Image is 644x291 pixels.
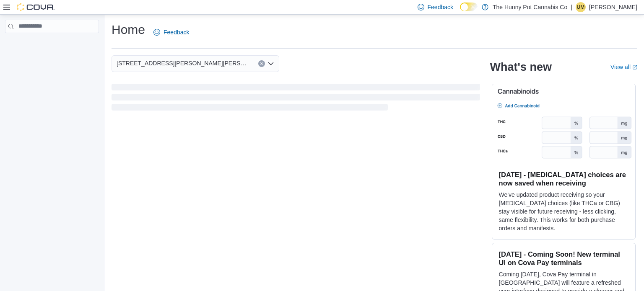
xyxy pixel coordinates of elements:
img: Cova [17,3,55,11]
svg: External link [632,65,637,70]
span: UM [577,2,585,12]
span: Feedback [428,3,453,11]
h2: What's new [490,60,552,74]
a: Feedback [150,24,192,41]
p: We've updated product receiving so your [MEDICAL_DATA] choices (like THCa or CBG) stay visible fo... [499,191,628,232]
a: View allExternal link [610,64,637,70]
p: | [571,2,572,12]
span: Feedback [164,28,189,36]
button: Clear input [258,60,265,67]
p: [PERSON_NAME] [589,2,637,12]
h1: Home [112,21,145,38]
button: Open list of options [267,60,274,67]
nav: Complex example [5,35,99,55]
h3: [DATE] - [MEDICAL_DATA] choices are now saved when receiving [499,170,628,187]
h3: [DATE] - Coming Soon! New terminal UI on Cova Pay terminals [499,250,628,267]
p: The Hunny Pot Cannabis Co [493,2,567,12]
div: Uldarico Maramo [576,2,586,12]
span: Loading [112,85,480,112]
span: [STREET_ADDRESS][PERSON_NAME][PERSON_NAME] [117,58,250,68]
input: Dark Mode [460,3,478,11]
